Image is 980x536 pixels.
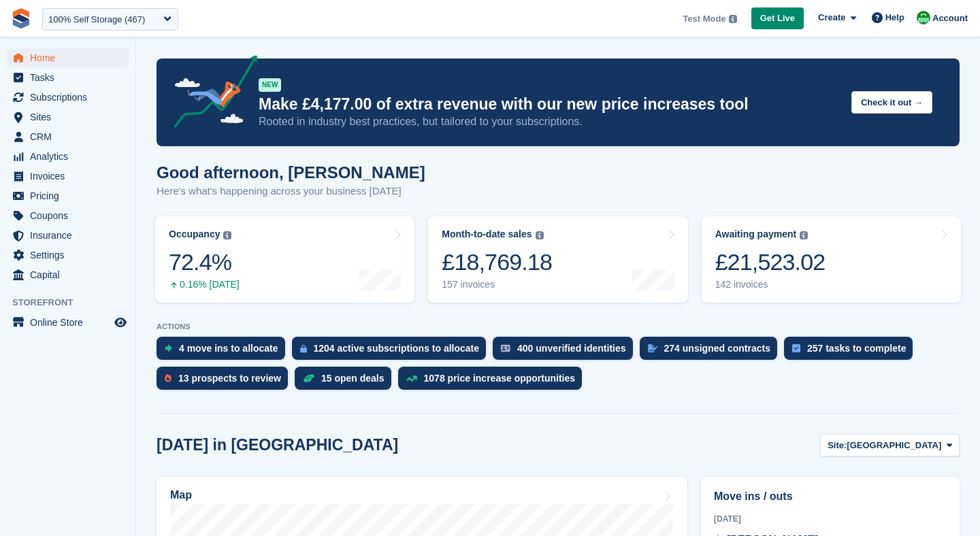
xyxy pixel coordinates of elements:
[179,343,278,354] div: 4 move ins to allocate
[760,12,795,25] span: Get Live
[165,344,172,352] img: move_ins_to_allocate_icon-fdf77a2bb77ea45bf5b3d319d69a93e2d87916cf1d5bf7949dd705db3b84f3ca.svg
[917,11,930,24] img: Laura Carlisle
[30,88,112,107] span: Subscriptions
[30,246,112,265] span: Settings
[259,95,840,114] p: Make £4,177.00 of extra revenue with our new price increases tool
[847,439,941,452] span: [GEOGRAPHIC_DATA]
[683,12,725,26] span: Test Mode
[157,184,425,199] p: Here's what's happening across your business [DATE]
[30,206,112,225] span: Coupons
[303,373,314,383] img: deal-1b604bf984904fb50ccaf53a9ad4b4a5d6e5aea283cecdc64d6e3604feb123c2.svg
[11,8,31,29] img: stora-icon-8386f47178a22dfd0bd8f6a31ec36ba5ce8667c1dd55bd0f319d3a0aa187defe.svg
[784,337,920,367] a: 257 tasks to complete
[828,439,847,452] span: Site:
[851,91,932,114] button: Check it out →
[517,343,626,354] div: 400 unverified identities
[7,68,129,87] a: menu
[820,434,960,456] button: Site: [GEOGRAPHIC_DATA]
[157,322,960,331] p: ACTIONS
[30,147,112,166] span: Analytics
[7,186,129,205] a: menu
[702,216,961,303] a: Awaiting payment £21,523.02 142 invoices
[112,314,129,331] a: Preview store
[157,337,292,367] a: 4 move ins to allocate
[424,373,576,384] div: 1078 price increase opportunities
[664,343,770,354] div: 274 unsigned contracts
[155,216,414,303] a: Occupancy 72.4% 0.16% [DATE]
[30,186,112,205] span: Pricing
[165,374,171,382] img: prospect-51fa495bee0391a8d652442698ab0144808aea92771e9ea1ae160a38d050c398.svg
[714,488,947,505] h2: Move ins / outs
[30,68,112,87] span: Tasks
[178,373,281,384] div: 13 prospects to review
[7,147,129,166] a: menu
[292,337,493,367] a: 1204 active subscriptions to allocate
[442,229,532,240] div: Month-to-date sales
[536,231,544,239] img: icon-info-grey-7440780725fd019a000dd9b08b2336e03edf1995a4989e88bcd33f0948082b44.svg
[7,206,129,225] a: menu
[321,373,385,384] div: 15 open deals
[807,343,906,354] div: 257 tasks to complete
[406,375,417,382] img: price_increase_opportunities-93ffe204e8149a01c8c9dc8f82e8f89637d9d84a8eef4429ea346261dce0b2c0.svg
[12,296,135,309] span: Storefront
[715,279,826,290] div: 142 invoices
[885,11,904,24] span: Help
[792,344,800,352] img: task-75834270c22a3079a89374b754ae025e5fb1db73e45f91037f5363f120a921f8.svg
[259,114,840,129] p: Rooted in industry best practices, but tailored to your subscriptions.
[715,229,797,240] div: Awaiting payment
[640,337,784,367] a: 274 unsigned contracts
[7,48,129,67] a: menu
[157,436,398,454] h2: [DATE] in [GEOGRAPHIC_DATA]
[7,107,129,127] a: menu
[295,367,398,397] a: 15 open deals
[223,231,231,239] img: icon-info-grey-7440780725fd019a000dd9b08b2336e03edf1995a4989e88bcd33f0948082b44.svg
[7,167,129,186] a: menu
[715,248,826,276] div: £21,523.02
[7,313,129,332] a: menu
[729,15,737,23] img: icon-info-grey-7440780725fd019a000dd9b08b2336e03edf1995a4989e88bcd33f0948082b44.svg
[30,167,112,186] span: Invoices
[30,226,112,245] span: Insurance
[30,265,112,284] span: Capital
[648,344,657,352] img: contract_signature_icon-13c848040528278c33f63329250d36e43548de30e8caae1d1a13099fd9432cc5.svg
[169,279,240,290] div: 0.16% [DATE]
[7,226,129,245] a: menu
[428,216,687,303] a: Month-to-date sales £18,769.18 157 invoices
[169,248,240,276] div: 72.4%
[259,78,281,92] div: NEW
[314,343,480,354] div: 1204 active subscriptions to allocate
[493,337,640,367] a: 400 unverified identities
[157,367,295,397] a: 13 prospects to review
[300,344,307,353] img: active_subscription_to_allocate_icon-d502201f5373d7db506a760aba3b589e785aa758c864c3986d89f69b8ff3...
[442,279,552,290] div: 157 invoices
[48,13,145,27] div: 100% Self Storage (467)
[800,231,808,239] img: icon-info-grey-7440780725fd019a000dd9b08b2336e03edf1995a4989e88bcd33f0948082b44.svg
[163,55,258,133] img: price-adjustments-announcement-icon-8257ccfd72463d97f412b2fc003d46551f7dbcb40ab6d574587a9cd5c0d94...
[714,513,947,525] div: [DATE]
[30,313,112,332] span: Online Store
[7,246,129,265] a: menu
[170,489,192,501] h2: Map
[7,265,129,284] a: menu
[398,367,589,397] a: 1078 price increase opportunities
[442,248,552,276] div: £18,769.18
[501,344,510,352] img: verify_identity-adf6edd0f0f0b5bbfe63781bf79b02c33cf7c696d77639b501bdc392416b5a36.svg
[751,7,804,30] a: Get Live
[30,107,112,127] span: Sites
[932,12,968,25] span: Account
[7,88,129,107] a: menu
[157,163,425,182] h1: Good afternoon, [PERSON_NAME]
[818,11,845,24] span: Create
[30,48,112,67] span: Home
[169,229,220,240] div: Occupancy
[7,127,129,146] a: menu
[30,127,112,146] span: CRM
